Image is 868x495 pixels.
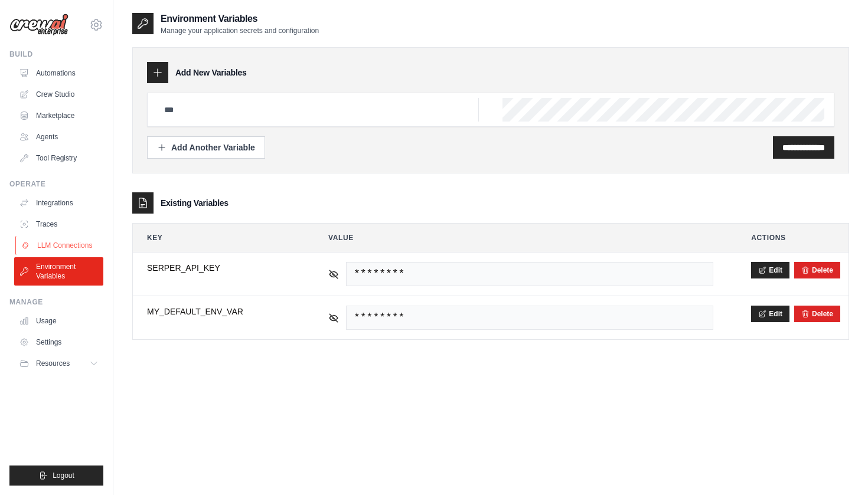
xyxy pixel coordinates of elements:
a: Marketplace [14,106,103,125]
th: Actions [737,224,849,252]
div: Build [9,50,103,59]
a: Integrations [14,194,103,212]
h3: Add New Variables [175,67,247,78]
button: Edit [751,306,789,322]
a: Environment Variables [14,257,103,286]
button: Logout [9,466,103,486]
div: Add Another Variable [157,142,255,153]
th: Value [314,224,727,252]
button: Delete [801,309,833,319]
div: Operate [9,179,103,189]
th: Key [133,224,305,252]
button: Edit [751,262,789,278]
button: Add Another Variable [147,136,265,159]
span: SERPER_API_KEY [147,262,291,274]
a: Crew Studio [14,85,103,104]
button: Delete [801,265,833,275]
a: Settings [14,333,103,352]
a: Tool Registry [14,149,103,168]
a: Agents [14,127,103,146]
h3: Existing Variables [161,197,229,209]
p: Manage your application secrets and configuration [161,26,319,35]
button: Resources [14,354,103,373]
a: Automations [14,64,103,83]
img: Logo [9,14,68,36]
h2: Environment Variables [161,12,319,26]
a: LLM Connections [15,236,105,255]
div: Manage [9,297,103,307]
span: Resources [36,359,70,368]
span: MY_DEFAULT_ENV_VAR [147,306,291,317]
a: Usage [14,312,103,330]
span: Logout [53,471,74,480]
a: Traces [14,215,103,234]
